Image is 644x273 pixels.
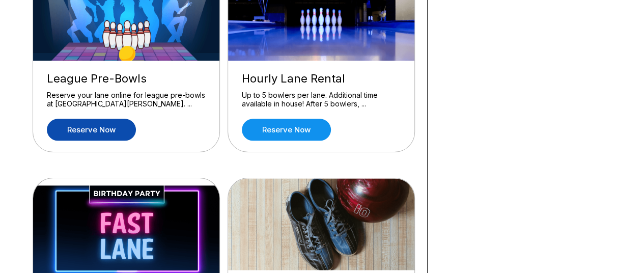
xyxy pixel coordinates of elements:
[47,119,136,141] a: Reserve now
[228,178,415,270] img: CMS Family Fun Fundraiser Package
[242,72,401,86] div: Hourly Lane Rental
[47,72,206,86] div: League Pre-Bowls
[242,119,331,141] a: Reserve now
[47,91,206,108] div: Reserve your lane online for league pre-bowls at [GEOGRAPHIC_DATA][PERSON_NAME]. ...
[242,91,401,108] div: Up to 5 bowlers per lane. Additional time available in house! After 5 bowlers, ...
